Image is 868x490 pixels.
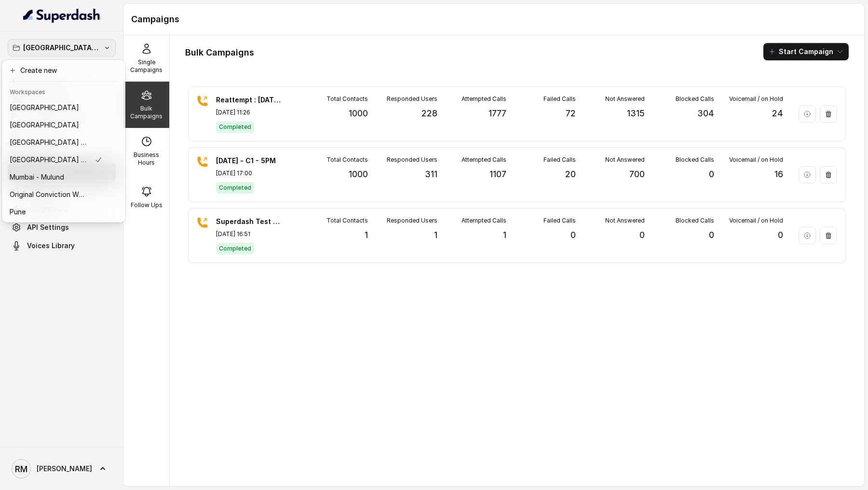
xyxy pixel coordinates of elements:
p: [GEOGRAPHIC_DATA] - [GEOGRAPHIC_DATA] - [GEOGRAPHIC_DATA] [23,42,100,54]
p: Pune [10,206,26,218]
button: Create new [4,62,123,79]
p: [GEOGRAPHIC_DATA] [10,119,79,131]
div: [GEOGRAPHIC_DATA] - [GEOGRAPHIC_DATA] - [GEOGRAPHIC_DATA] [2,60,125,223]
button: [GEOGRAPHIC_DATA] - [GEOGRAPHIC_DATA] - [GEOGRAPHIC_DATA] [8,39,116,56]
p: [GEOGRAPHIC_DATA] [10,102,79,113]
header: Workspaces [4,84,123,99]
p: Original Conviction Workspace [10,189,87,200]
p: Mumbai - Mulund [10,171,64,183]
p: ⁠⁠[GEOGRAPHIC_DATA] - Ijmima - [GEOGRAPHIC_DATA] [10,137,87,148]
p: [GEOGRAPHIC_DATA] - [GEOGRAPHIC_DATA] - [GEOGRAPHIC_DATA] [10,154,87,166]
